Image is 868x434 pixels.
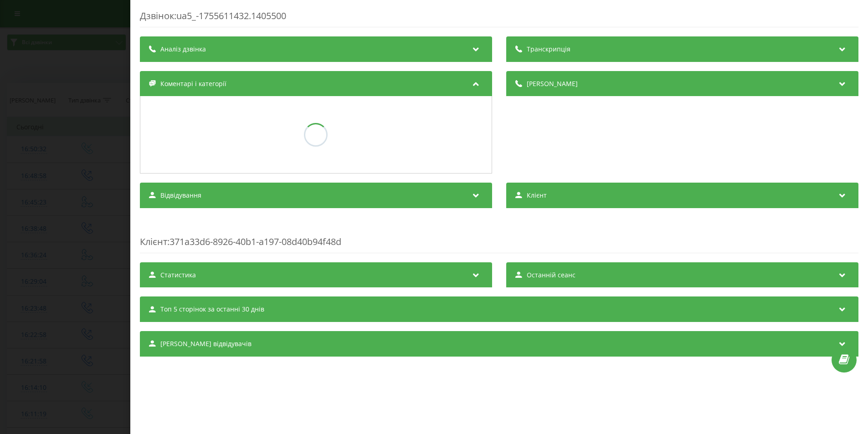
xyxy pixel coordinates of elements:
[140,235,167,248] span: Клієнт
[527,79,578,88] span: [PERSON_NAME]
[527,191,547,200] span: Клієнт
[160,191,201,200] span: Відвідування
[160,271,196,280] span: Статистика
[140,10,858,27] div: Дзвінок : ua5_-1755611432.1405500
[160,305,264,314] span: Топ 5 сторінок за останні 30 днів
[527,45,570,54] span: Транскрипція
[160,79,226,88] span: Коментарі і категорії
[160,45,206,54] span: Аналіз дзвінка
[140,217,858,253] div: : 371a33d6-8926-40b1-a197-08d40b94f48d
[160,339,252,348] span: [PERSON_NAME] відвідувачів
[527,271,575,280] span: Останній сеанс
